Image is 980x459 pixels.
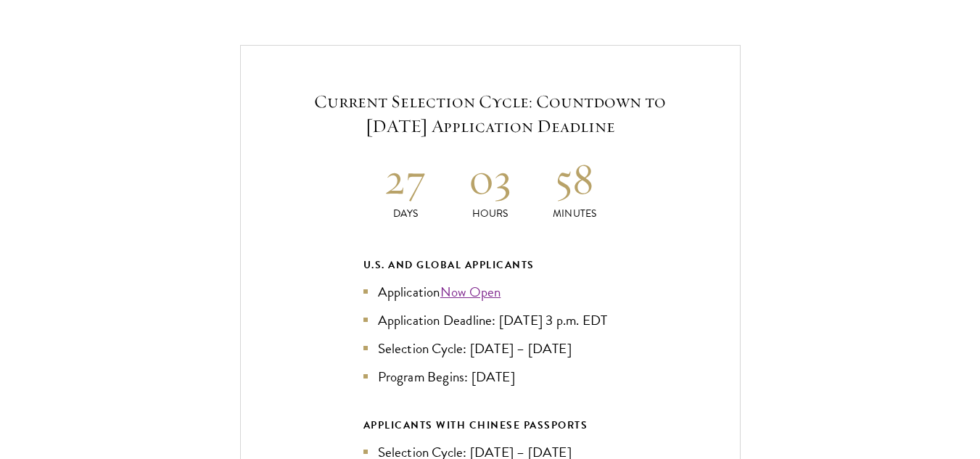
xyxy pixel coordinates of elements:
[363,206,448,221] p: Days
[363,416,617,434] div: APPLICANTS WITH CHINESE PASSPORTS
[363,366,617,387] li: Program Begins: [DATE]
[363,281,617,302] li: Application
[532,206,617,221] p: Minutes
[363,152,448,206] h2: 27
[532,152,617,206] h2: 58
[284,89,696,138] h5: Current Selection Cycle: Countdown to [DATE] Application Deadline
[448,206,532,221] p: Hours
[363,338,617,359] li: Selection Cycle: [DATE] – [DATE]
[440,281,501,302] a: Now Open
[363,310,617,331] li: Application Deadline: [DATE] 3 p.m. EDT
[363,256,617,274] div: U.S. and Global Applicants
[448,152,532,206] h2: 03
